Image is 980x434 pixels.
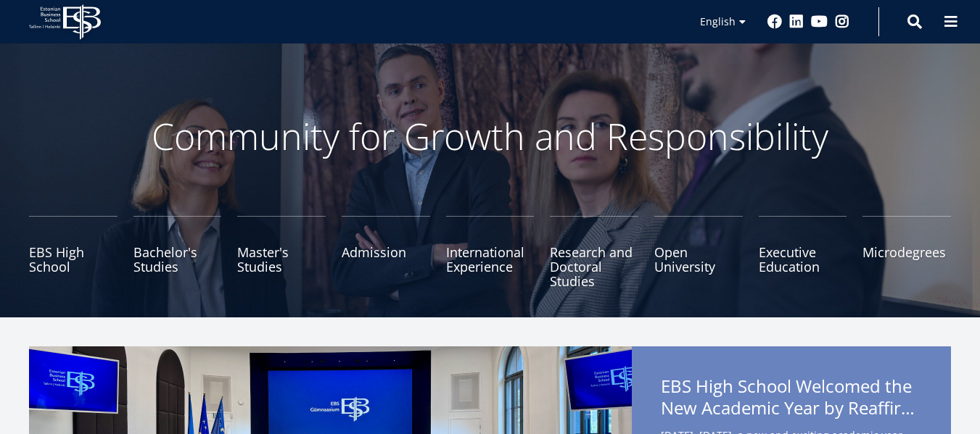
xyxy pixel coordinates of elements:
a: Admission [342,216,430,288]
a: Linkedin [789,14,804,29]
a: Facebook [767,14,782,29]
span: EBS High School Welcomed the [661,375,922,423]
span: New Academic Year by Reaffirming Its Core Values [661,397,922,419]
a: Youtube [811,14,828,29]
p: Community for Growth and Responsibility [106,114,875,158]
a: Master's Studies [237,216,326,288]
a: Bachelor's Studies [133,216,222,288]
a: EBS High School [29,216,118,288]
a: Instagram [835,14,849,29]
a: International Experience [446,216,535,288]
a: Research and Doctoral Studies [550,216,638,288]
a: Open University [654,216,743,288]
a: Executive Education [759,216,847,288]
a: Microdegrees [862,216,951,288]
